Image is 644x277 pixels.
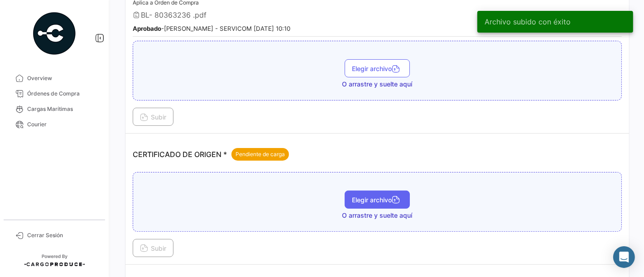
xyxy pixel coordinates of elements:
[140,244,166,252] span: Subir
[133,25,290,32] small: - [PERSON_NAME] - SERVICOM [DATE] 10:10
[133,239,173,257] button: Subir
[133,25,161,32] b: Aprobado
[235,150,285,158] span: Pendiente de carga
[27,90,98,98] span: Órdenes de Compra
[27,120,98,129] span: Courier
[342,211,413,220] span: O arrastre y suelte aquí
[342,80,413,89] span: O arrastre y suelte aquí
[32,11,77,56] img: powered-by.png
[613,246,635,268] div: Abrir Intercom Messenger
[27,74,98,82] span: Overview
[140,113,166,121] span: Subir
[352,196,403,204] span: Elegir archivo
[345,191,410,209] button: Elegir archivo
[345,59,410,77] button: Elegir archivo
[7,71,101,86] a: Overview
[7,86,101,101] a: Órdenes de Compra
[485,17,571,26] span: Archivo subido con éxito
[352,65,403,72] span: Elegir archivo
[133,108,173,126] button: Subir
[141,10,207,19] span: BL- 80363236 .pdf
[7,101,101,117] a: Cargas Marítimas
[133,148,289,161] p: CERTIFICADO DE ORIGEN *
[27,231,98,239] span: Cerrar Sesión
[27,105,98,113] span: Cargas Marítimas
[7,117,101,132] a: Courier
